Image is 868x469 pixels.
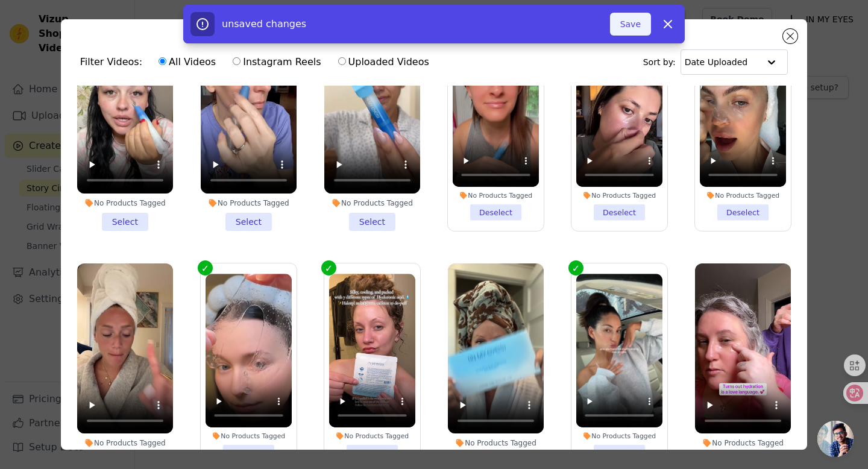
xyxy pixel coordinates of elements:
[201,198,297,208] div: No Products Tagged
[324,198,420,208] div: No Products Tagged
[77,198,173,208] div: No Products Tagged
[329,432,415,440] div: No Products Tagged
[576,432,662,440] div: No Products Tagged
[576,191,662,200] div: No Products Tagged
[700,191,786,200] div: No Products Tagged
[222,18,306,30] span: unsaved changes
[232,54,321,70] label: Instagram Reels
[206,432,292,440] div: No Products Tagged
[643,49,788,75] div: Sort by:
[817,421,854,457] div: Open chat
[158,54,216,70] label: All Videos
[77,438,173,448] div: No Products Tagged
[453,191,539,200] div: No Products Tagged
[448,438,544,448] div: No Products Tagged
[80,48,436,76] div: Filter Videos:
[610,13,651,36] button: Save
[338,54,430,70] label: Uploaded Videos
[695,438,791,448] div: No Products Tagged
